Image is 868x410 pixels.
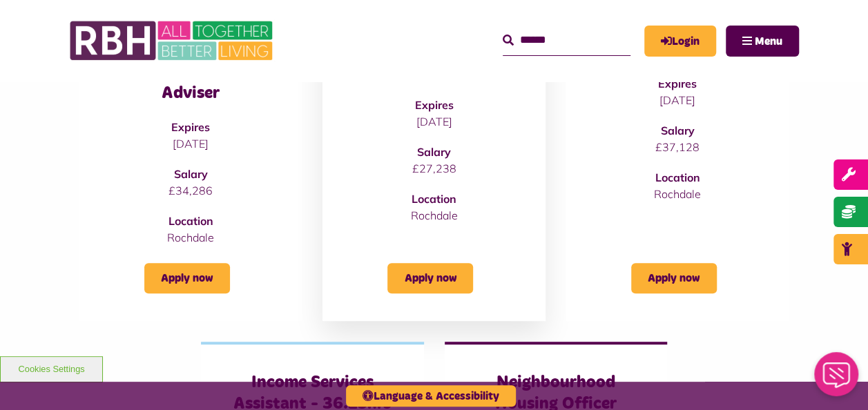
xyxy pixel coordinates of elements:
p: Rochdale [594,186,761,202]
p: £34,286 [107,182,274,199]
button: Navigation [726,26,799,57]
input: Search [503,26,630,55]
strong: Location [168,214,213,228]
a: Apply now [631,263,717,293]
strong: Salary [417,145,451,159]
a: Apply now [144,263,230,293]
p: £27,238 [350,160,517,177]
a: Apply now [387,263,473,293]
p: [DATE] [350,113,517,130]
p: Rochdale [350,207,517,224]
p: Rochdale [107,229,274,246]
button: Language & Accessibility [346,385,516,407]
a: MyRBH [644,26,716,57]
strong: Location [412,192,456,206]
strong: Expires [414,98,453,112]
p: [DATE] [107,135,274,152]
strong: Salary [660,124,694,137]
strong: Expires [171,120,210,134]
strong: Location [655,170,700,184]
strong: Expires [658,77,697,90]
iframe: Netcall Web Assistant for live chat [806,348,868,410]
img: RBH [69,14,276,68]
p: £37,128 [594,139,761,155]
strong: Salary [174,167,208,181]
p: [DATE] [594,92,761,108]
span: Menu [755,36,782,47]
